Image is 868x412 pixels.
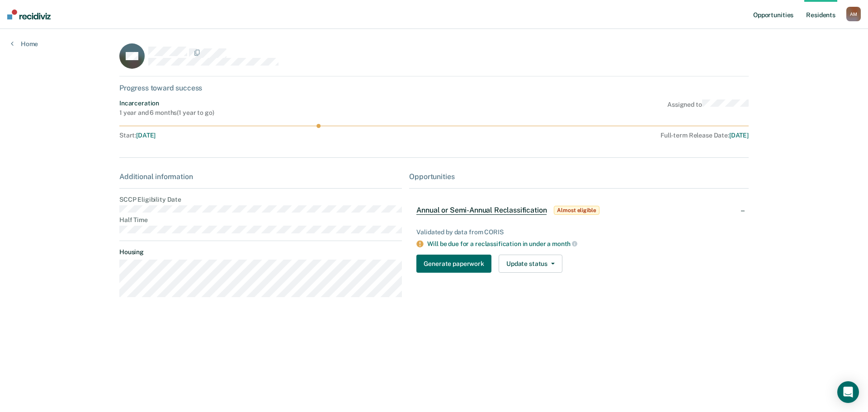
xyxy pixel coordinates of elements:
div: 1 year and 6 months ( 1 year to go ) [119,109,214,117]
div: Will be due for a reclassification in under a month [427,240,741,248]
span: Almost eligible [554,206,599,215]
div: A M [846,7,861,21]
div: Progress toward success [119,84,749,92]
div: Open Intercom Messenger [837,381,859,403]
span: [DATE] [136,132,156,139]
div: Assigned to [667,99,749,117]
img: Recidiviz [7,9,51,19]
div: Annual or Semi-Annual ReclassificationAlmost eligible [409,196,749,225]
div: Incarceration [119,99,214,107]
a: Home [11,40,38,48]
span: Annual or Semi-Annual Reclassification [416,206,547,215]
a: Navigate to form link [416,255,495,273]
dt: Half Time [119,216,402,224]
div: Start : [119,132,406,139]
div: Additional information [119,172,402,181]
dt: SCCP Eligibility Date [119,196,402,204]
div: Validated by data from CORIS [416,228,741,236]
button: Update status [499,255,562,273]
dt: Housing [119,248,402,256]
span: [DATE] [729,132,749,139]
div: Full-term Release Date : [410,132,749,139]
button: AM [846,7,861,21]
button: Generate paperwork [416,255,491,273]
div: Opportunities [409,172,749,181]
